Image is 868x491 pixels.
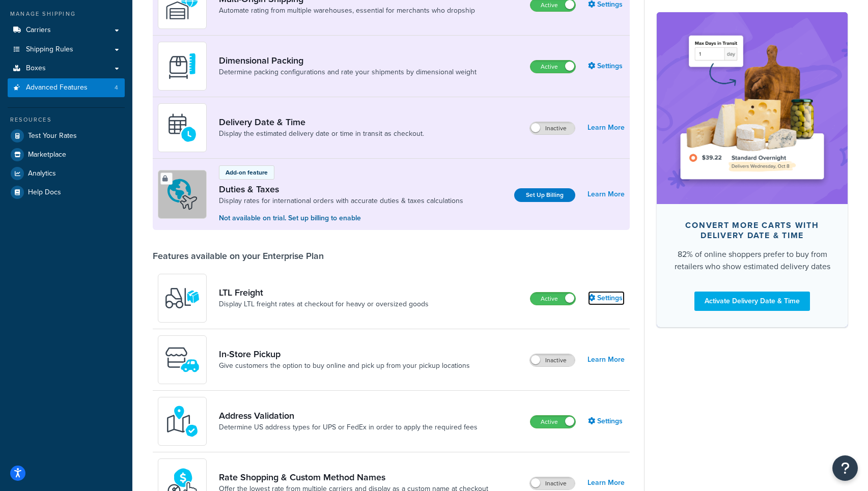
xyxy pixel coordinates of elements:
[530,293,575,305] label: Active
[219,6,475,16] a: Automate rating from multiple warehouses, essential for merchants who dropship
[694,291,810,310] a: Activate Delivery Date & Time
[587,187,625,201] a: Learn More
[164,342,200,378] img: wfgcfpwTIucLEAAAAASUVORK5CYII=
[219,299,429,309] a: Display LTL freight rates at checkout for heavy or oversized goods
[164,403,200,439] img: kIG8fy0lQAAAABJRU5ErkJggg==
[219,472,488,483] a: Rate Shopping & Custom Method Names
[219,213,463,224] p: Not available on trial. Set up billing to enable
[226,168,268,177] p: Add-on feature
[219,184,463,195] a: Duties & Taxes
[832,455,858,481] button: Open Resource Center
[673,248,831,272] div: 82% of online shoppers prefer to buy from retailers who show estimated delivery dates
[153,250,324,262] div: Features available on your Enterprise Plan
[8,115,125,124] div: Resources
[28,169,56,178] span: Analytics
[28,132,77,140] span: Test Your Rates
[8,146,125,164] a: Marketplace
[673,220,831,240] div: Convert more carts with delivery date & time
[530,416,575,428] label: Active
[8,164,125,183] a: Analytics
[588,414,625,428] a: Settings
[219,67,477,77] a: Determine packing configurations and rate your shipments by dimensional weight
[587,476,625,490] a: Learn More
[26,64,46,73] span: Boxes
[219,55,477,66] a: Dimensional Packing
[115,83,118,92] span: 4
[26,26,51,35] span: Carriers
[8,59,125,78] a: Boxes
[587,353,625,367] a: Learn More
[164,110,200,146] img: gfkeb5ejjkALwAAAABJRU5ErkJggg==
[164,48,200,84] img: DTVBYsAAAAAASUVORK5CYII=
[26,45,73,54] span: Shipping Rules
[164,280,200,316] img: y79ZsPf0fXUFUhFXDzUgf+ktZg5F2+ohG75+v3d2s1D9TjoU8PiyCIluIjV41seZevKCRuEjTPPOKHJsQcmKCXGdfprl3L4q7...
[8,10,125,18] div: Manage Shipping
[588,291,625,305] a: Settings
[588,59,625,73] a: Settings
[219,410,478,421] a: Address Validation
[530,477,575,489] label: Inactive
[587,121,625,135] a: Learn More
[8,183,125,201] a: Help Docs
[8,78,125,97] a: Advanced Features4
[530,122,575,134] label: Inactive
[219,196,463,206] a: Display rates for international orders with accurate duties & taxes calculations
[514,188,575,202] a: Set Up Billing
[26,83,88,92] span: Advanced Features
[219,117,424,128] a: Delivery Date & Time
[8,127,125,145] a: Test Your Rates
[219,422,478,432] a: Determine US address types for UPS or FedEx in order to apply the required fees
[530,61,575,73] label: Active
[219,349,470,360] a: In-Store Pickup
[219,361,470,371] a: Give customers the option to buy online and pick up from your pickup locations
[8,21,125,40] a: Carriers
[672,27,832,188] img: feature-image-ddt-36eae7f7280da8017bfb280eaccd9c446f90b1fe08728e4019434db127062ab4.png
[8,40,125,59] a: Shipping Rules
[530,354,575,366] label: Inactive
[28,188,61,197] span: Help Docs
[28,151,66,159] span: Marketplace
[8,78,125,97] li: Advanced Features
[219,287,429,298] a: LTL Freight
[219,129,424,139] a: Display the estimated delivery date or time in transit as checkout.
